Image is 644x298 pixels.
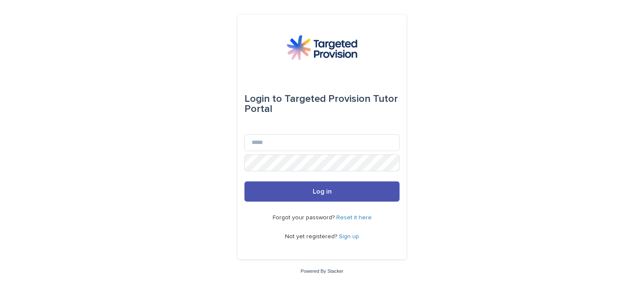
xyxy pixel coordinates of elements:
[285,234,339,239] span: Not yet registered?
[244,181,400,202] button: Log in
[287,35,357,60] img: M5nRWzHhSzIhMunXDL62
[244,94,282,104] span: Login to
[273,215,336,221] span: Forgot your password?
[339,234,359,239] a: Sign up
[301,269,343,274] a: Powered By Stacker
[336,215,372,221] a: Reset it here
[244,87,400,121] div: Targeted Provision Tutor Portal
[313,188,332,195] span: Log in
